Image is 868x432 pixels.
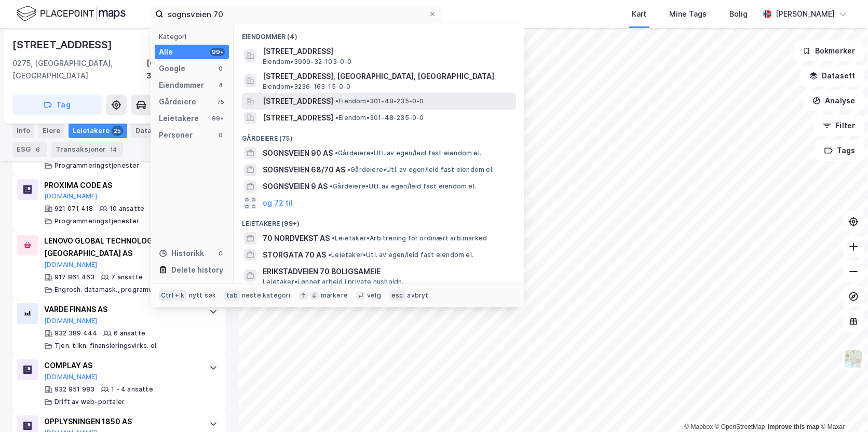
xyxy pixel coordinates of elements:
span: STORGATA 70 AS [263,249,326,261]
div: ESG [12,142,47,157]
span: Eiendom • 301-48-235-0-0 [335,97,424,105]
div: avbryt [407,291,428,300]
span: • [328,251,331,259]
div: nytt søk [189,291,216,300]
div: [GEOGRAPHIC_DATA], 31/472 [146,57,226,82]
button: Datasett [801,65,864,86]
span: SOGNSVEIEN 90 AS [263,147,333,159]
div: esc [389,290,405,301]
div: Delete history [171,264,223,276]
div: VARDE FINANS AS [44,303,199,316]
button: [DOMAIN_NAME] [44,261,98,269]
div: Google [159,62,185,75]
div: markere [321,291,348,300]
span: ERIKSTADVEIEN 70 BOLIGSAMEIE [263,265,512,278]
span: • [347,166,350,173]
div: Leietakere (99+) [234,211,524,230]
button: Tag [12,95,102,115]
span: • [335,149,338,157]
div: 14 [108,144,119,155]
span: [STREET_ADDRESS] [263,45,512,58]
div: Mine Tags [669,8,707,20]
div: 6 ansatte [114,329,145,337]
span: Eiendom • 3236-163-15-0-0 [263,83,351,91]
div: 1 - 4 ansatte [111,385,153,394]
button: [DOMAIN_NAME] [44,317,98,325]
div: 0275, [GEOGRAPHIC_DATA], [GEOGRAPHIC_DATA] [12,57,146,82]
div: 7 ansatte [111,273,143,281]
span: Eiendom • 301-48-235-0-0 [335,114,424,122]
div: 10 ansatte [110,205,144,213]
span: [STREET_ADDRESS] [263,112,333,124]
button: og 72 til [263,197,293,209]
div: Drift av web-portaler [55,398,125,406]
div: Bolig [729,8,748,20]
div: Tjen. tilkn. finansieringsvirks. el. [55,342,158,350]
span: SOGNSVEIEN 9 AS [263,180,328,193]
span: Gårdeiere • Utl. av egen/leid fast eiendom el. [335,149,481,157]
div: 932 389 444 [55,329,97,337]
div: [PERSON_NAME] [776,8,835,20]
button: Analyse [804,90,864,111]
div: 99+ [210,114,225,123]
button: Filter [814,115,864,136]
span: [STREET_ADDRESS] [263,95,333,107]
div: Eiendommer (4) [234,24,524,43]
div: 99+ [210,48,225,56]
span: [STREET_ADDRESS], [GEOGRAPHIC_DATA], [GEOGRAPHIC_DATA] [263,70,512,83]
div: Programmeringstjenester [55,217,140,225]
div: Leietakere [69,124,127,138]
div: Kategori [159,33,229,40]
div: 0 [216,131,225,139]
iframe: Chat Widget [816,382,868,432]
img: Z [844,349,863,369]
div: neste kategori [242,291,291,300]
a: Improve this map [768,423,819,430]
span: • [332,234,335,242]
div: Programmeringstjenester [55,161,140,170]
div: OPPLYSNINGEN 1850 AS [44,415,199,428]
span: Leietaker • Lønnet arbeid i private husholdn. [263,278,404,286]
div: Kontrollprogram for chat [816,382,868,432]
div: 917 861 463 [55,273,94,281]
div: Personer [159,129,193,141]
span: Eiendom • 3909-32-103-0-0 [263,58,352,66]
div: 25 [112,126,123,136]
img: logo.f888ab2527a4732fd821a326f86c7f29.svg [17,5,126,23]
a: Mapbox [684,423,713,430]
div: 6 [33,144,43,155]
button: [DOMAIN_NAME] [44,373,98,381]
button: Tags [816,140,864,161]
div: velg [367,291,381,300]
div: Gårdeiere (75) [234,126,524,145]
div: Alle [159,46,173,58]
div: Historikk [159,247,204,260]
span: • [335,114,338,122]
div: PROXIMA CODE AS [44,179,199,192]
div: 0 [216,249,225,258]
div: 921 071 418 [55,205,93,213]
span: 70 NORDVEKST AS [263,232,330,245]
div: Kart [632,8,646,20]
span: Leietaker • Arb.trening for ordinært arb.marked [332,234,487,242]
div: 0 [216,64,225,73]
button: Bokmerker [794,40,864,61]
div: Gårdeiere [159,96,196,108]
div: Datasett [131,124,170,138]
div: Transaksjoner [51,142,123,157]
span: Leietaker • Utl. av egen/leid fast eiendom el. [328,251,473,259]
div: 75 [216,98,225,106]
span: SOGNSVEIEN 68/70 AS [263,164,345,176]
span: Gårdeiere • Utl. av egen/leid fast eiendom el. [347,166,494,174]
div: Eiendommer [159,79,204,91]
span: • [330,182,333,190]
span: Gårdeiere • Utl. av egen/leid fast eiendom el. [330,182,476,191]
div: COMPLAY AS [44,359,199,372]
div: Engrosh. datamask., programv. mv. [55,286,167,294]
div: tab [224,290,240,301]
div: Leietakere [159,112,199,125]
div: Ctrl + k [159,290,187,301]
div: Info [12,124,34,138]
button: [DOMAIN_NAME] [44,192,98,200]
div: 4 [216,81,225,89]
